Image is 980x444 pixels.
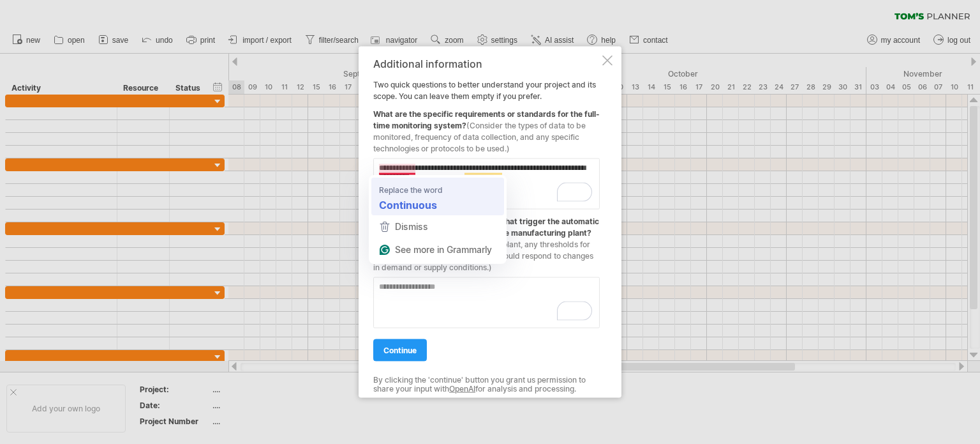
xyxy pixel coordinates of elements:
[373,375,600,394] div: By clicking the 'continue' button you grant us permission to share your input with for analysis a...
[373,339,427,361] a: continue
[373,158,600,209] textarea: To enrich screen reader interactions, please activate Accessibility in Grammarly extension settings
[449,384,475,394] a: OpenAI
[383,345,417,355] span: continue
[373,277,600,328] textarea: To enrich screen reader interactions, please activate Accessibility in Grammarly extension settings
[373,102,600,154] div: What are the specific requirements or standards for the full-time monitoring system?
[373,57,600,69] div: Additional information
[373,120,586,153] span: (Consider the types of data to be monitored, frequency of data collection, and any specific techn...
[373,57,600,387] div: Two quick questions to better understand your project and its scope. You can leave them empty if ...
